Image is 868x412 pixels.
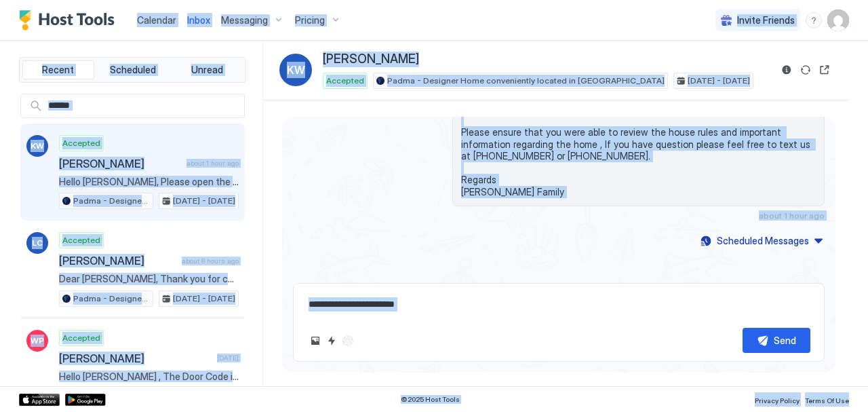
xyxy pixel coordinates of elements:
span: Privacy Policy [755,396,800,405]
span: KW [287,62,305,78]
span: Accepted [326,75,364,87]
a: Host Tools Logo [19,10,121,31]
span: [PERSON_NAME] [59,352,212,365]
button: Scheduled [97,60,169,79]
span: Padma - Designer Home conveniently located in [GEOGRAPHIC_DATA] [73,195,150,207]
span: Scheduled [110,64,156,76]
span: Dear [PERSON_NAME], Thank you for choosing to stay with us while you visited [GEOGRAPHIC_DATA] an... [59,273,239,285]
span: Pricing [295,14,325,26]
button: Open reservation [816,62,833,78]
span: Accepted [62,137,100,149]
span: Accepted [62,332,100,344]
span: © 2025 Host Tools [401,395,460,404]
a: Google Play Store [65,394,106,406]
span: about 1 hour ago [759,210,825,221]
span: Hello [PERSON_NAME], Please open the Storm door/glass door, Door lock is installed on the second ... [59,176,239,188]
span: Messaging [221,14,268,26]
div: Send [774,333,796,348]
span: [DATE] - [DATE] [173,195,235,207]
div: Scheduled Messages [717,233,809,248]
button: Send [743,328,810,353]
span: [DATE] [217,354,239,362]
span: Padma - Designer Home conveniently located in [GEOGRAPHIC_DATA] [387,75,665,87]
button: Quick reply [323,333,340,349]
span: [PERSON_NAME] [59,254,176,267]
a: Inbox [187,13,210,27]
button: Sync reservation [797,62,814,78]
button: Unread [171,60,243,79]
span: about 8 hours ago [182,257,239,265]
button: Reservation information [778,62,795,78]
span: Unread [191,64,223,76]
a: Privacy Policy [755,392,800,407]
button: Upload image [307,333,323,349]
span: about 1 hour ago [186,159,239,168]
span: [PERSON_NAME] [323,52,419,67]
button: Scheduled Messages [698,231,825,250]
span: Terms Of Use [805,396,849,405]
span: Hello [PERSON_NAME] , The Door Code is 231763 from [DATE], [DATE] to [DATE]. INTERNET: Beachhome ... [59,371,239,383]
span: Inbox [187,14,210,26]
input: Input Field [43,94,244,117]
span: [PERSON_NAME] [59,157,181,170]
span: WP [31,335,44,347]
div: tab-group [19,57,246,83]
span: [DATE] - [DATE] [173,293,235,305]
span: KW [31,140,44,152]
span: Calendar [137,14,176,26]
a: Terms Of Use [805,392,849,407]
span: [DATE] - [DATE] [688,75,750,87]
span: Accepted [62,234,100,246]
button: Recent [22,60,94,79]
span: Padma - Designer Home conveniently located in [GEOGRAPHIC_DATA] [73,293,150,305]
span: LC [32,237,43,249]
span: Invite Friends [737,14,795,26]
div: menu [806,12,822,29]
span: Recent [42,64,74,76]
a: App Store [19,394,60,406]
a: Calendar [137,13,176,27]
div: User profile [827,10,849,31]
